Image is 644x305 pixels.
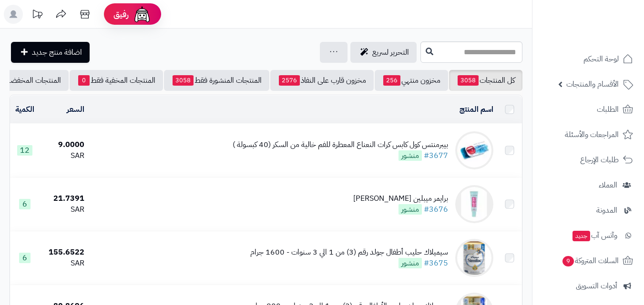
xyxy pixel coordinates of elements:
[538,275,638,297] a: أدوات التسويق
[353,193,448,204] div: برايمر ميبلين [PERSON_NAME]
[17,145,32,156] span: 12
[43,193,84,204] div: 21.7391
[449,70,522,91] a: كل المنتجات3058
[580,153,619,167] span: طلبات الإرجاع
[70,70,163,91] a: المنتجات المخفية فقط0
[596,204,617,217] span: المدونة
[164,70,269,91] a: المنتجات المنشورة فقط3058
[372,47,409,58] span: التحرير لسريع
[572,229,617,242] span: وآتس آب
[43,204,84,215] div: SAR
[133,5,152,24] img: ai-face.png
[43,247,84,258] div: 155.6522
[270,70,374,91] a: مخزون قارب على النفاذ2576
[562,256,574,267] span: 9
[383,75,400,86] span: 256
[455,185,493,223] img: برايمر ميبلين بيبي سكين
[424,204,448,215] a: #3676
[173,75,194,86] span: 3058
[572,231,590,241] span: جديد
[597,103,619,116] span: الطلبات
[562,254,619,267] span: السلات المتروكة
[538,48,638,70] a: لوحة التحكم
[19,253,31,263] span: 6
[233,139,448,150] div: بيبرمنتس كول كابس كرات النعناع المعطرة للفم خالية من السكر (40 كبسولة )
[458,75,479,86] span: 3058
[399,258,422,268] span: منشور
[566,78,619,91] span: الأقسام والمنتجات
[576,279,617,293] span: أدوات التسويق
[19,199,31,209] span: 6
[279,75,300,86] span: 2576
[250,247,448,258] div: سيميلاك حليب أطفال جولد رقم (3) من 1 الي 3 سنوات - 1600 جرام
[43,139,84,150] div: 9.0000
[455,239,493,277] img: سيميلاك حليب أطفال جولد رقم (3) من 1 الي 3 سنوات - 1600 جرام
[538,224,638,247] a: وآتس آبجديد
[460,104,493,115] a: اسم المنتج
[538,174,638,197] a: العملاء
[78,75,90,86] span: 0
[538,123,638,146] a: المراجعات والأسئلة
[599,178,617,192] span: العملاء
[583,52,619,66] span: لوحة التحكم
[15,104,34,115] a: الكمية
[565,128,619,141] span: المراجعات والأسئلة
[25,5,49,26] a: تحديثات المنصة
[43,150,84,161] div: SAR
[350,42,417,63] a: التحرير لسريع
[538,148,638,171] a: طلبات الإرجاع
[424,150,448,161] a: #3677
[113,9,129,20] span: رفيق
[538,199,638,222] a: المدونة
[579,7,635,27] img: logo-2.png
[43,258,84,269] div: SAR
[399,150,422,161] span: منشور
[67,104,84,115] a: السعر
[424,257,448,269] a: #3675
[399,204,422,215] span: منشور
[538,249,638,272] a: السلات المتروكة9
[538,98,638,121] a: الطلبات
[32,47,82,58] span: اضافة منتج جديد
[375,70,448,91] a: مخزون منتهي256
[455,131,493,169] img: بيبرمنتس كول كابس كرات النعناع المعطرة للفم خالية من السكر (40 كبسولة )
[11,42,90,63] a: اضافة منتج جديد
